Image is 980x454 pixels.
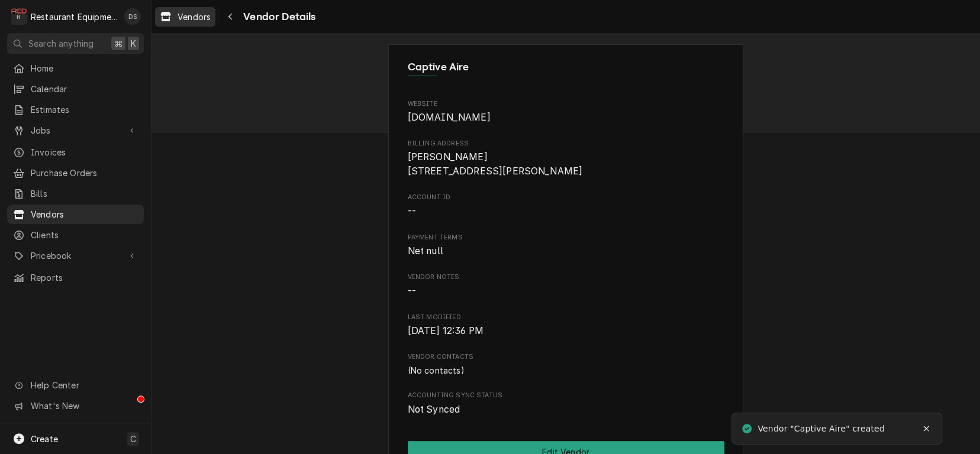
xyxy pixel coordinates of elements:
[28,37,94,50] span: Search anything
[155,7,215,27] a: Vendors
[408,403,724,417] span: Accounting Sync Status
[240,9,315,25] span: Vendor Details
[408,193,724,202] span: Account ID
[31,434,58,444] span: Create
[131,37,136,50] span: K
[7,79,144,99] a: Calendar
[31,379,137,391] span: Help Center
[408,404,460,415] span: Not Synced
[31,187,138,200] span: Bills
[408,273,724,298] div: Vendor Notes
[408,284,724,299] span: Vendor Notes
[7,396,144,416] a: Go to What's New
[31,124,120,137] span: Jobs
[408,111,724,125] span: Website
[757,423,886,435] div: Vendor "Captive Aire" created
[408,99,724,109] span: Website
[408,313,724,338] div: Last Modified
[31,229,138,241] span: Clients
[124,8,141,25] div: DS
[408,139,724,179] div: Billing Address
[408,112,491,123] a: [DOMAIN_NAME]
[7,375,144,395] a: Go to Help Center
[31,249,120,262] span: Pricebook
[408,151,583,177] span: [PERSON_NAME] [STREET_ADDRESS][PERSON_NAME]
[7,268,144,287] a: Reports
[408,245,443,257] span: Net null
[408,391,724,416] div: Accounting Sync Status
[114,37,122,50] span: ⌘
[31,103,138,116] span: Estimates
[408,325,483,336] span: [DATE] 12:36 PM
[7,225,144,245] a: Clients
[7,205,144,224] a: Vendors
[31,167,138,179] span: Purchase Orders
[31,400,137,412] span: What's New
[408,193,724,218] div: Account ID
[7,100,144,119] a: Estimates
[408,313,724,322] span: Last Modified
[7,121,144,140] a: Go to Jobs
[408,286,416,297] span: --
[7,33,144,54] button: Search anything⌘K
[408,364,724,377] div: Vendor Contacts List
[408,233,724,242] span: Payment Terms
[7,246,144,265] a: Go to Pricebook
[7,142,144,162] a: Invoices
[408,139,724,148] span: Billing Address
[31,11,118,23] div: Restaurant Equipment Diagnostics
[7,59,144,78] a: Home
[408,324,724,338] span: Last Modified
[124,8,141,25] div: Derek Stewart's Avatar
[408,99,724,125] div: Website
[408,59,724,85] div: Client Information
[31,83,138,95] span: Calendar
[31,146,138,158] span: Invoices
[408,59,724,75] span: Name
[408,99,724,417] div: Detailed Information
[11,8,27,25] div: Restaurant Equipment Diagnostics's Avatar
[221,7,240,26] button: Navigate back
[11,8,27,25] div: R
[31,208,138,220] span: Vendors
[408,352,724,376] div: Vendor Contacts
[408,273,724,282] span: Vendor Notes
[408,244,724,258] span: Payment Terms
[408,233,724,258] div: Payment Terms
[130,433,136,445] span: C
[408,352,724,362] span: Vendor Contacts
[31,271,138,284] span: Reports
[178,11,211,23] span: Vendors
[7,184,144,203] a: Bills
[408,206,416,217] span: --
[31,62,138,74] span: Home
[408,391,724,400] span: Accounting Sync Status
[408,150,724,178] span: Billing Address
[7,163,144,183] a: Purchase Orders
[408,205,724,219] span: Account ID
